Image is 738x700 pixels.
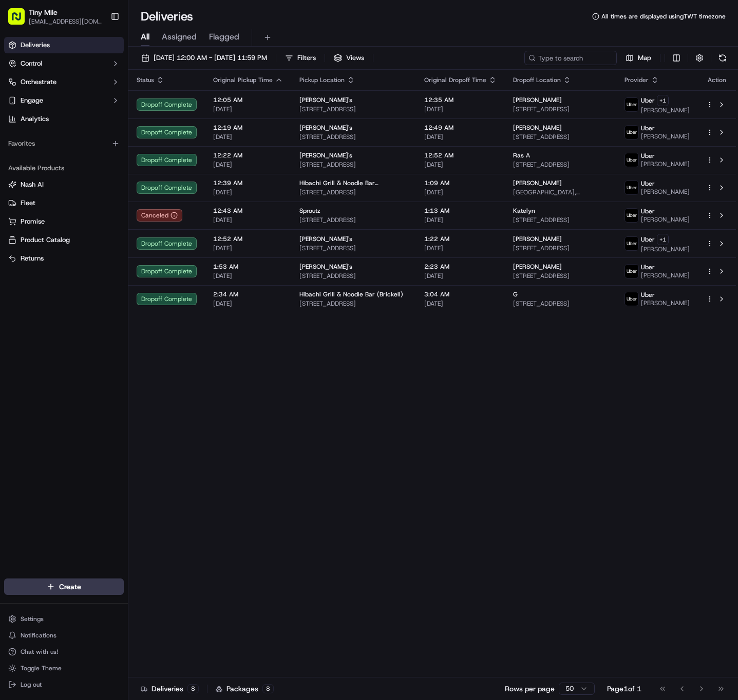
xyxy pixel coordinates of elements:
span: Filters [297,53,316,63]
a: Promise [8,217,120,226]
span: Sproutz [299,207,320,215]
div: Deliveries [141,684,199,694]
button: [EMAIL_ADDRESS][DOMAIN_NAME] [29,17,102,26]
img: uber-new-logo.jpeg [625,153,638,167]
span: [PERSON_NAME]'s [299,263,352,271]
img: uber-new-logo.jpeg [625,237,638,250]
div: Page 1 of 1 [607,684,641,694]
input: Type to search [524,51,617,65]
span: Assigned [162,31,197,43]
span: 3:04 AM [424,290,497,298]
button: Control [4,55,124,72]
span: [PERSON_NAME] [513,179,562,187]
span: 12:35 AM [424,96,497,104]
h1: Deliveries [141,8,193,25]
span: [STREET_ADDRESS] [299,272,408,280]
span: [DATE] [424,105,497,113]
span: Tiny Mile [29,7,58,17]
span: [PERSON_NAME] [641,106,690,114]
span: Flagged [209,31,239,43]
span: [GEOGRAPHIC_DATA], [STREET_ADDRESS] [513,188,608,196]
span: [STREET_ADDRESS] [513,216,608,224]
span: Views [346,53,364,63]
span: Map [638,53,651,63]
span: Promise [21,217,45,226]
a: Nash AI [8,180,120,189]
span: [PERSON_NAME] [641,299,690,307]
p: Rows per page [505,684,555,694]
span: [STREET_ADDRESS] [299,188,408,196]
span: [STREET_ADDRESS] [513,244,608,252]
button: Fleet [4,195,124,211]
span: [DATE] [424,272,497,280]
span: 1:09 AM [424,179,497,187]
span: All times are displayed using TWT timezone [601,12,726,21]
span: G [513,290,518,298]
span: Nash AI [21,180,44,189]
span: [DATE] [424,216,497,224]
span: Notifications [21,631,56,639]
span: [STREET_ADDRESS] [513,105,608,113]
span: Returns [21,254,44,263]
span: Fleet [21,198,35,208]
span: Uber [641,124,655,132]
span: [DATE] [424,244,497,252]
span: [STREET_ADDRESS] [513,299,608,308]
span: 1:13 AM [424,207,497,215]
span: [STREET_ADDRESS] [299,161,408,169]
span: 2:23 AM [424,263,497,271]
span: 12:22 AM [213,151,283,159]
button: Create [4,578,124,595]
span: Uber [641,179,655,188]
span: [STREET_ADDRESS] [299,299,408,308]
button: Orchestrate [4,74,124,90]
span: [DATE] [213,105,283,113]
span: Analytics [21,114,49,124]
span: Control [21,59,42,68]
span: 12:49 AM [424,124,497,132]
span: [DATE] [213,244,283,252]
div: Favorites [4,135,124,152]
span: [PERSON_NAME] [513,235,562,243]
span: 1:53 AM [213,263,283,271]
span: [PERSON_NAME] [641,132,690,141]
span: Pylon [102,174,124,182]
span: [DATE] [213,299,283,308]
span: Deliveries [21,41,50,50]
span: [STREET_ADDRESS] [299,244,408,252]
button: Map [621,51,656,65]
span: Hibachi Grill & Noodle Bar (Brickell) [299,290,403,298]
img: uber-new-logo.jpeg [625,181,638,194]
button: Returns [4,250,124,267]
button: Toggle Theme [4,661,124,675]
img: uber-new-logo.jpeg [625,126,638,139]
a: Returns [8,254,120,263]
span: [PERSON_NAME] [513,96,562,104]
span: [DATE] [424,299,497,308]
span: [PERSON_NAME]'s [299,151,352,159]
button: Views [329,51,369,65]
span: Uber [641,235,655,244]
button: Promise [4,213,124,230]
button: Refresh [715,51,730,65]
button: [DATE] 12:00 AM - [DATE] 11:59 PM [137,51,272,65]
button: Log out [4,677,124,692]
span: Hibachi Grill & Noodle Bar ([GEOGRAPHIC_DATA]) [299,179,408,187]
span: Uber [641,96,655,105]
span: [DATE] 12:00 AM - [DATE] 11:59 PM [154,53,267,63]
span: Katelyn [513,207,535,215]
span: 12:19 AM [213,124,283,132]
div: Available Products [4,160,124,176]
span: 2:34 AM [213,290,283,298]
span: [STREET_ADDRESS] [299,216,408,224]
a: Powered byPylon [72,174,124,182]
span: All [141,31,149,43]
button: Settings [4,612,124,626]
span: [PERSON_NAME] [641,188,690,196]
div: Action [706,76,728,84]
span: 12:43 AM [213,207,283,215]
a: Fleet [8,198,120,208]
span: 1:22 AM [424,235,497,243]
span: 12:39 AM [213,179,283,187]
